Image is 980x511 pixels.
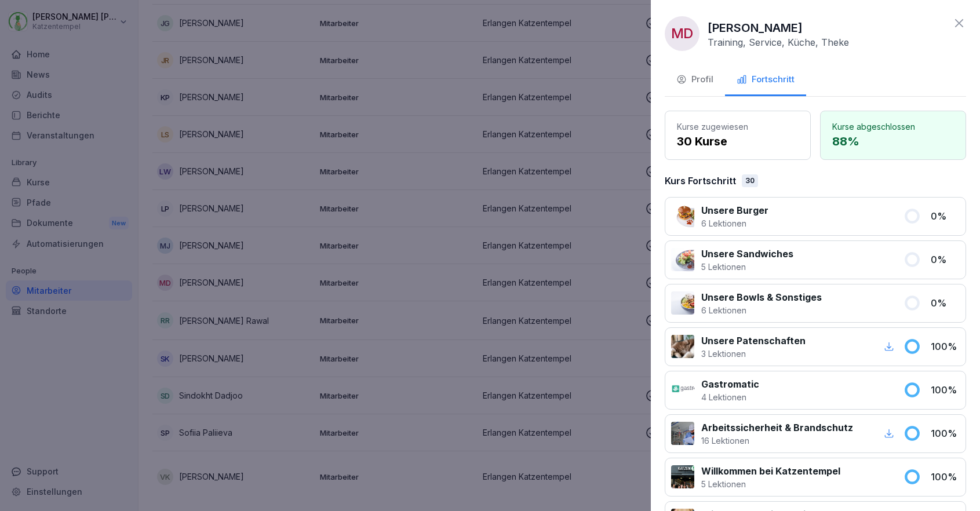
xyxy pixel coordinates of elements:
p: 100 % [931,383,960,397]
p: Unsere Patenschaften [701,334,806,348]
p: [PERSON_NAME] [708,19,803,36]
p: 100 % [931,470,960,484]
p: Kurse abgeschlossen [832,121,954,133]
div: MD [665,16,700,51]
p: 3 Lektionen [701,348,806,360]
p: 6 Lektionen [701,304,822,316]
p: 16 Lektionen [701,435,853,447]
p: Training, Service, Küche, Theke [708,36,849,48]
p: Kurs Fortschritt [665,174,736,188]
p: Gastromatic [701,377,759,391]
div: Fortschritt [737,73,795,86]
p: 100 % [931,426,960,440]
p: 100 % [931,340,960,353]
p: 0 % [931,209,960,223]
p: 4 Lektionen [701,391,759,403]
p: 0 % [931,253,960,267]
p: 88 % [832,133,954,150]
p: Willkommen bei Katzentempel [701,464,840,478]
p: Kurse zugewiesen [677,121,799,133]
p: Unsere Sandwiches [701,247,793,261]
p: Unsere Burger [701,203,768,217]
div: Profil [676,73,713,86]
button: Profil [665,65,725,96]
p: 5 Lektionen [701,261,793,273]
p: 0 % [931,296,960,310]
p: 6 Lektionen [701,217,768,229]
p: Arbeitssicherheit & Brandschutz [701,421,853,435]
button: Fortschritt [725,65,806,96]
p: 5 Lektionen [701,478,840,490]
p: 30 Kurse [677,133,799,150]
p: Unsere Bowls & Sonstiges [701,290,822,304]
div: 30 [742,174,758,187]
